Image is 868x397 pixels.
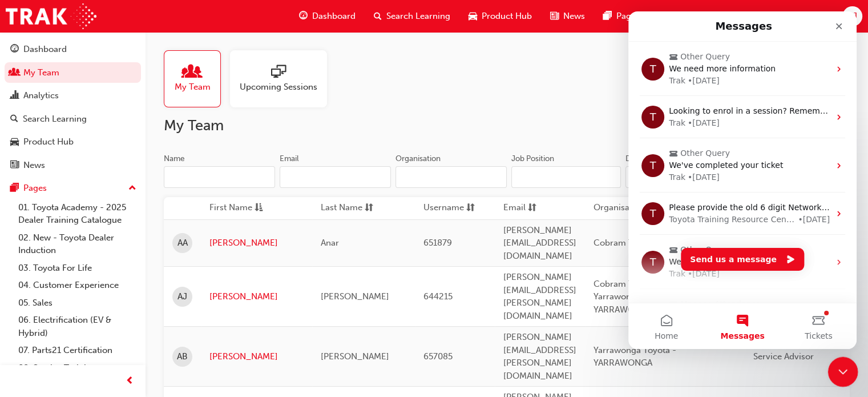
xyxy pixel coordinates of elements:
[10,161,19,171] span: news-icon
[41,149,155,158] span: We've completed your ticket
[594,279,703,315] span: Cobram Toyota - COBRAM, Yarrawonga Toyota - YARRAWONGA
[41,256,57,268] div: Trak
[164,166,275,188] input: Name
[299,9,308,23] span: guage-icon
[52,287,132,299] span: Manage Attendance
[365,201,373,215] span: sorting-icon
[5,39,141,60] a: Dashboard
[10,45,19,55] span: guage-icon
[753,351,814,362] span: Service Advisor
[14,199,141,229] a: 01. Toyota Academy - 2025 Dealer Training Catalogue
[482,10,532,23] span: Product Hub
[240,81,317,94] span: Upcoming Sessions
[625,153,669,165] div: Department
[594,5,649,28] a: pages-iconPages
[5,62,141,83] a: My Team
[209,290,304,303] a: [PERSON_NAME]
[528,201,536,215] span: sorting-icon
[603,9,612,23] span: pages-icon
[177,290,187,303] span: AJ
[423,238,452,248] span: 651879
[594,345,676,368] span: Yarrawonga Toyota - YARRAWONGA
[209,236,304,250] a: [PERSON_NAME]
[6,3,96,29] img: Trak
[423,201,464,215] span: Username
[152,292,228,338] button: Tickets
[563,10,585,23] span: News
[76,292,152,338] button: Messages
[466,201,475,215] span: sorting-icon
[423,351,453,362] span: 657085
[321,291,389,302] span: [PERSON_NAME]
[10,183,19,194] span: pages-icon
[5,178,141,199] button: Pages
[209,201,272,215] button: First Nameasc-icon
[176,320,204,328] span: Tickets
[10,137,19,147] span: car-icon
[842,6,862,26] button: AJ
[23,43,67,56] div: Dashboard
[5,85,141,106] a: Analytics
[321,201,362,215] span: Last Name
[594,238,701,248] span: Cobram Toyota - COBRAM
[26,320,50,328] span: Home
[423,201,486,215] button: Usernamesorting-icon
[14,229,141,259] a: 02. New - Toyota Dealer Induction
[386,10,450,23] span: Search Learning
[23,113,87,126] div: Search Learning
[459,5,541,28] a: car-iconProduct Hub
[175,81,211,94] span: My Team
[511,153,554,165] div: Job Position
[164,153,185,165] div: Name
[59,160,91,172] div: • [DATE]
[209,350,304,363] a: [PERSON_NAME]
[312,10,356,23] span: Dashboard
[177,236,188,250] span: AA
[503,272,576,321] span: [PERSON_NAME][EMAIL_ADDRESS][PERSON_NAME][DOMAIN_NAME]
[41,246,155,255] span: We've completed your ticket
[10,91,19,101] span: chart-icon
[14,259,141,277] a: 03. Toyota For Life
[53,236,176,259] button: Send us a message
[503,225,576,261] span: [PERSON_NAME][EMAIL_ADDRESS][DOMAIN_NAME]
[5,109,141,130] a: Search Learning
[5,155,141,176] a: News
[23,89,59,102] div: Analytics
[13,191,36,214] div: Profile image for Trak
[52,136,102,148] span: Other Query
[511,166,621,188] input: Job Position
[92,320,136,328] span: Messages
[41,95,534,104] span: Looking to enrol in a session? Remember to keep an eye on the session location or region Or searc...
[290,5,365,28] a: guage-iconDashboard
[59,256,91,268] div: • [DATE]
[594,201,645,215] span: Organisation
[616,10,640,23] span: Pages
[625,166,735,188] input: Department
[5,131,141,153] a: Product Hub
[828,357,858,387] iframe: Intercom live chat
[594,201,656,215] button: Organisationsorting-icon
[395,166,507,188] input: Organisation
[23,182,47,195] div: Pages
[365,5,459,28] a: search-iconSearch Learning
[503,201,566,215] button: Emailsorting-icon
[52,232,102,244] span: Other Query
[41,106,57,118] div: Trak
[59,106,91,118] div: • [DATE]
[10,68,19,78] span: people-icon
[5,37,141,178] button: DashboardMy TeamAnalyticsSearch LearningProduct HubNews
[847,10,857,23] span: AJ
[230,50,336,107] a: Upcoming Sessions
[321,351,389,362] span: [PERSON_NAME]
[164,50,230,107] a: My Team
[423,291,453,302] span: 644215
